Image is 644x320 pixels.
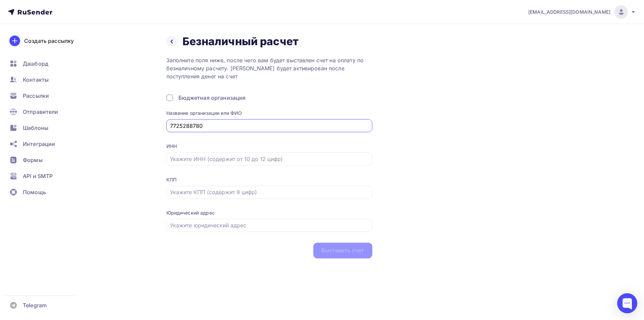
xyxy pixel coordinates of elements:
a: Рассылки [5,89,85,102]
a: Шаблоны [5,121,85,135]
input: Укажите КПП (содержит 9 цифр) [170,188,368,196]
a: Формы [5,153,85,167]
div: Бюджетная организация [178,94,246,102]
span: [EMAIL_ADDRESS][DOMAIN_NAME] [528,9,610,15]
span: Формы [23,156,43,164]
span: Шаблоны [23,124,48,132]
span: Telegram [23,301,47,309]
div: Название организации или ФИО [166,110,372,116]
div: Создать рассылку [24,37,74,45]
span: Отправители [23,108,58,116]
a: Отправители [5,105,85,118]
a: [EMAIL_ADDRESS][DOMAIN_NAME] [528,5,636,19]
a: Дашборд [5,57,85,70]
h2: Безналичный расчет [182,35,299,48]
p: Заполните поля ниже, после чего вам будет выставлен счет на оплату по безналичному расчету. [PERS... [166,56,372,80]
a: Контакты [5,73,85,86]
div: ИНН [166,143,372,150]
div: Юридический адрес [166,210,372,216]
span: Дашборд [23,60,48,68]
span: API и SMTP [23,172,53,180]
span: Помощь [23,188,46,196]
span: Интеграции [23,140,55,148]
input: Укажите ИНН (содержит от 10 до 12 цифр) [170,155,368,163]
input: Укажите юридический адрес [170,221,368,229]
span: Контакты [23,76,49,84]
input: Укажите название организации или ФИО [170,122,368,130]
div: КПП [166,176,372,183]
span: Рассылки [23,92,49,100]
